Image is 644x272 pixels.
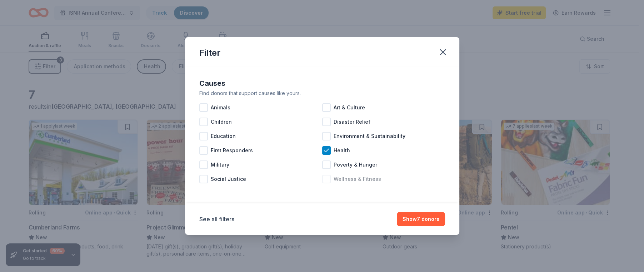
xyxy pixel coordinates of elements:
button: Show7 donors [397,212,445,226]
span: Animals [211,103,230,112]
span: Education [211,132,236,140]
div: Filter [199,47,220,59]
button: See all filters [199,215,234,223]
span: Art & Culture [334,103,365,112]
div: Causes [199,78,445,89]
span: Children [211,118,232,126]
span: Military [211,160,229,169]
span: Environment & Sustainability [334,132,405,140]
span: Disaster Relief [334,118,370,126]
div: Find donors that support causes like yours. [199,89,445,98]
span: Health [334,146,350,155]
span: First Responders [211,146,253,155]
span: Poverty & Hunger [334,160,377,169]
span: Wellness & Fitness [334,175,381,183]
span: Social Justice [211,175,246,183]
